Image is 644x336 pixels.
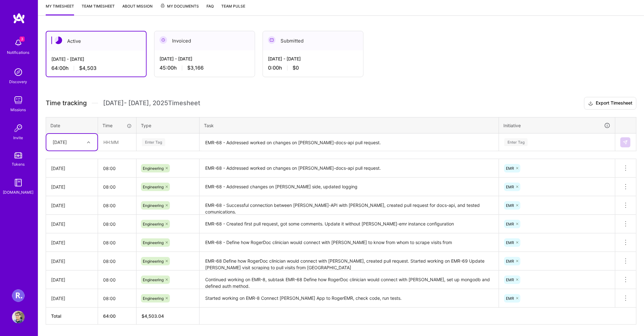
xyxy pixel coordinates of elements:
div: [DATE] [51,239,93,246]
span: Engineering [143,277,164,282]
div: [DATE] [51,202,93,209]
span: EMR [506,240,514,245]
span: EMR [506,203,514,208]
img: bell [12,37,25,49]
img: logo [13,13,25,24]
span: EMR [506,166,514,171]
span: $0 [293,65,299,71]
input: HH:MM [98,290,136,307]
span: My Documents [160,3,199,10]
div: [DATE] [51,295,93,302]
div: Initiative [503,122,611,129]
img: Submit [623,140,628,145]
div: 45:00 h [160,65,250,71]
div: Notifications [7,49,30,56]
div: Enter Tag [142,137,165,147]
span: Team Pulse [221,4,245,9]
span: Engineering [143,259,164,264]
div: Missions [11,106,26,113]
span: Engineering [143,166,164,171]
input: HH:MM [98,197,136,214]
span: [DATE] - [DATE] , 2025 Timesheet [103,99,200,107]
input: HH:MM [98,216,136,232]
span: EMR [506,185,514,189]
a: Team timesheet [82,3,115,15]
div: [DATE] - [DATE] [160,55,250,62]
span: $3,166 [187,65,204,71]
span: $ 4,503.04 [142,313,164,319]
th: Type [136,117,200,134]
div: [DATE] - [DATE] [51,56,141,62]
div: Time [102,122,132,129]
a: My timesheet [46,3,74,15]
a: Team Pulse [221,3,245,15]
div: [DATE] [51,165,93,172]
span: Engineering [143,185,164,189]
div: 0:00 h [268,65,358,71]
textarea: EMR-68 - Created first pull request, got some comments. Update it without [PERSON_NAME]-emr insta... [200,215,498,233]
span: Engineering [143,240,164,245]
div: [DATE] [51,184,93,190]
img: Submitted [268,36,276,44]
span: 3 [20,37,25,42]
img: User Avatar [12,311,25,323]
img: teamwork [12,94,25,106]
div: Invoiced [154,31,255,50]
img: Invoiced [160,36,167,44]
input: HH:MM [98,160,136,177]
textarea: EMR-68 - Define how RogerDoc clinician would connect with [PERSON_NAME] to know from whom to scra... [200,234,498,251]
div: Active [46,31,146,51]
div: [DATE] [51,221,93,227]
a: Roger Healthcare: Team for Clinical Intake Platform [10,289,26,302]
a: About Mission [122,3,153,15]
div: [DOMAIN_NAME] [3,189,34,196]
a: My Documents [160,3,199,15]
span: EMR [506,296,514,301]
textarea: EMR-68 Define how RogerDoc clinician would connect with [PERSON_NAME], created pull request. Star... [200,253,498,270]
i: icon Chevron [87,141,90,144]
input: HH:MM [98,253,136,270]
span: Engineering [143,296,164,301]
th: Date [46,117,98,134]
div: Enter Tag [504,137,528,147]
span: Time tracking [46,99,87,107]
input: HH:MM [98,234,136,251]
div: [DATE] [51,258,93,265]
div: Tokens [12,161,25,168]
img: Roger Healthcare: Team for Clinical Intake Platform [12,289,25,302]
div: [DATE] [51,276,93,283]
span: EMR [506,277,514,282]
span: Engineering [143,222,164,226]
div: Invite [14,134,23,141]
div: [DATE] - [DATE] [268,55,358,62]
div: [DATE] [53,139,67,145]
img: discovery [12,66,25,78]
a: FAQ [206,3,214,15]
input: HH:MM [98,134,136,151]
img: Invite [12,122,25,134]
img: Active [55,37,62,44]
textarea: Continued working on EMR-8, subtask EMR-68 Define how RogerDoc clinician would connect with [PERS... [200,271,498,288]
th: Task [200,117,499,134]
div: Submitted [263,31,363,50]
span: EMR [506,222,514,226]
input: HH:MM [98,271,136,288]
input: HH:MM [98,179,136,195]
textarea: EMR-68 - Successful connection between [PERSON_NAME]-API with [PERSON_NAME], created pull request... [200,197,498,214]
textarea: Started working on EMR-8 Connect [PERSON_NAME] App to RogerEMR, check code, run tests. [200,290,498,307]
button: Export Timesheet [584,97,636,110]
img: guide book [12,176,25,189]
span: Engineering [143,203,164,208]
div: 64:00 h [51,65,141,71]
img: tokens [15,152,22,158]
span: EMR [506,259,514,264]
th: 64:00 [98,308,136,325]
span: $4,503 [79,65,96,71]
div: Discovery [9,78,27,85]
th: Total [46,308,98,325]
textarea: EMR-68 - Addressed worked on changes on [PERSON_NAME]-docs-api pull request. [200,160,498,177]
a: User Avatar [10,311,26,323]
i: icon Download [588,100,593,107]
textarea: EMR-68 - Addressed changes on [PERSON_NAME] side, updated logging [200,178,498,196]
